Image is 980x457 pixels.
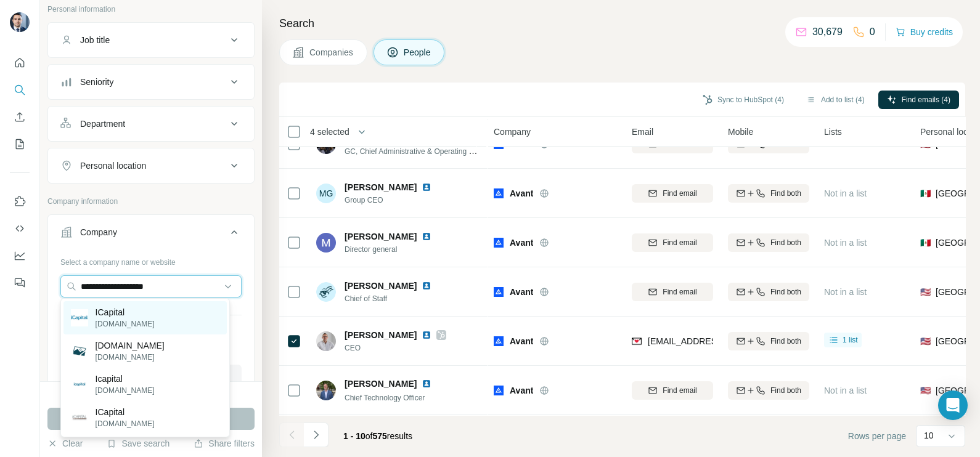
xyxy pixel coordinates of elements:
div: Seniority [80,76,113,88]
button: Clear [47,437,83,450]
img: LinkedIn logo [422,182,431,192]
span: 1 list [843,334,858,346]
button: Seniority [48,67,254,97]
span: results [343,431,412,441]
span: Company [494,126,531,138]
img: Logo of Avant [494,238,504,248]
p: Icapital [96,373,155,385]
span: Avant [510,384,533,397]
img: Logo of Avant [494,386,504,395]
button: Company [48,217,254,252]
img: ICapital [71,409,88,426]
button: Find email [632,283,713,301]
div: Company [80,226,117,238]
p: [DOMAIN_NAME] [96,352,165,363]
p: Company information [47,196,255,207]
div: Department [80,118,125,130]
span: Not in a list [824,238,867,248]
span: Not in a list [824,386,867,395]
div: Job title [80,34,110,46]
button: Quick start [10,52,30,74]
p: Personal information [47,4,255,15]
p: 30,679 [812,25,843,39]
span: [PERSON_NAME] [345,378,417,390]
span: Find email [663,188,696,199]
span: Avant [510,335,533,347]
img: LinkedIn logo [422,232,431,241]
span: Group CEO [345,195,446,206]
span: 🇺🇸 [920,335,931,347]
button: Feedback [10,272,30,294]
div: Select a company name or website [60,252,242,268]
img: Avatar [316,282,336,302]
button: Enrich CSV [10,106,30,128]
button: My lists [10,133,30,155]
button: Find email [632,184,713,203]
img: ICapital [71,309,88,326]
span: Not in a list [824,139,867,149]
div: MG [316,184,336,203]
button: Find emails (4) [878,91,959,109]
img: icapital.com.ua [71,342,88,360]
span: 🇲🇽 [920,187,931,200]
button: Department [48,109,254,139]
button: Find both [728,283,809,301]
p: ICapital [96,406,155,418]
span: CEO [345,342,446,354]
img: Logo of Avant [494,336,504,346]
img: provider findymail logo [632,335,642,347]
img: LinkedIn logo [422,281,431,291]
img: LinkedIn logo [422,330,431,340]
button: Share filters [194,437,255,450]
button: Personal location [48,151,254,180]
span: Rows per page [848,430,906,442]
img: Icapital [71,376,88,393]
p: ICapital [96,306,155,318]
span: Avant [510,237,533,249]
span: [PERSON_NAME] [345,230,417,243]
p: [DOMAIN_NAME] [96,418,155,429]
button: Navigate to next page [304,423,329,447]
span: Find both [770,237,801,248]
button: Find both [728,381,809,400]
button: Use Surfe on LinkedIn [10,190,30,212]
button: Search [10,79,30,101]
span: 🇺🇸 [920,286,931,298]
span: Not in a list [824,287,867,297]
span: Chief of Staff [345,293,446,304]
div: Personal location [80,160,146,172]
button: Find both [728,233,809,252]
button: Find both [728,332,809,350]
button: Use Surfe API [10,217,30,240]
img: Avatar [316,331,336,351]
span: Email [632,126,653,138]
button: Find email [632,233,713,252]
button: Find email [632,381,713,400]
span: [PERSON_NAME] [345,329,417,341]
img: Logo of Avant [494,287,504,297]
img: Logo of Avant [494,188,504,198]
button: Buy credits [896,23,953,41]
span: People [404,46,432,59]
span: Avant [510,286,533,298]
span: Find email [663,286,696,297]
img: Avatar [316,233,336,253]
span: GC, Chief Administrative & Operating Officer [345,146,491,156]
span: Find both [770,286,801,297]
p: [DOMAIN_NAME] [96,339,165,352]
button: Add to list (4) [798,91,873,109]
span: Chief Technology Officer [345,394,425,402]
span: Mobile [728,126,753,138]
span: 🇺🇸 [920,384,931,397]
img: Avatar [10,12,30,32]
img: Avatar [316,381,336,400]
p: 10 [924,429,934,442]
span: Director general [345,244,446,255]
button: Sync to HubSpot (4) [694,91,793,109]
span: [EMAIL_ADDRESS][PERSON_NAME][DOMAIN_NAME] [648,336,865,346]
span: Lists [824,126,842,138]
span: 4 selected [310,126,349,138]
p: [DOMAIN_NAME] [96,385,155,396]
span: Find both [770,385,801,396]
span: Not in a list [824,188,867,198]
